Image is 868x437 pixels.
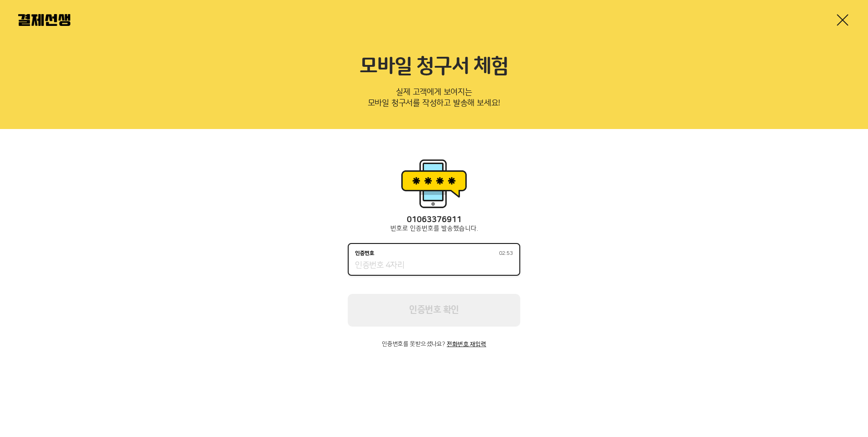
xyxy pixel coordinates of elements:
button: 인증번호 확인 [348,294,520,327]
button: 전화번호 재입력 [447,341,486,348]
p: 실제 고객에게 보여지는 모바일 청구서를 작성하고 발송해 보세요! [18,84,850,114]
p: 번호로 인증번호를 발송했습니다. [348,225,520,232]
p: 인증번호 [355,250,375,257]
h2: 모바일 청구서 체험 [18,55,850,79]
span: 02:53 [499,251,513,256]
p: 인증번호를 못받으셨나요? [348,341,520,348]
input: 인증번호02:53 [355,260,513,271]
img: 결제선생 [18,14,70,26]
p: 01063376911 [348,215,520,225]
img: 휴대폰인증 이미지 [398,156,470,211]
